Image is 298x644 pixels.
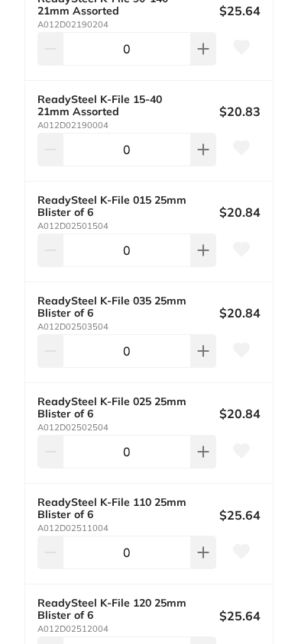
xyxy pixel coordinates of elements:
[37,20,205,30] small: A012D02190204
[219,507,257,523] b: $25.64
[37,624,205,634] small: A012D02512004
[219,103,257,120] b: $20.83
[219,304,257,321] b: $20.84
[37,395,188,420] b: ReadySteel K-File 025 25mm Blister of 6
[37,423,205,433] small: A012D02502504
[219,405,257,422] b: $20.84
[219,204,257,221] b: $20.84
[219,607,257,624] b: $25.64
[37,221,205,231] small: A012D02501504
[37,194,188,218] b: ReadySteel K-File 015 25mm Blister of 6
[37,93,188,118] b: ReadySteel K-File 15-40 21mm Assorted
[37,496,188,520] b: ReadySteel K-File 110 25mm Blister of 6
[37,597,188,621] b: ReadySteel K-File 120 25mm Blister of 6
[37,322,205,332] small: A012D02503504
[37,121,205,130] small: A012D02190004
[37,523,205,533] small: A012D02511004
[37,295,188,319] b: ReadySteel K-File 035 25mm Blister of 6
[219,2,257,19] b: $25.64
